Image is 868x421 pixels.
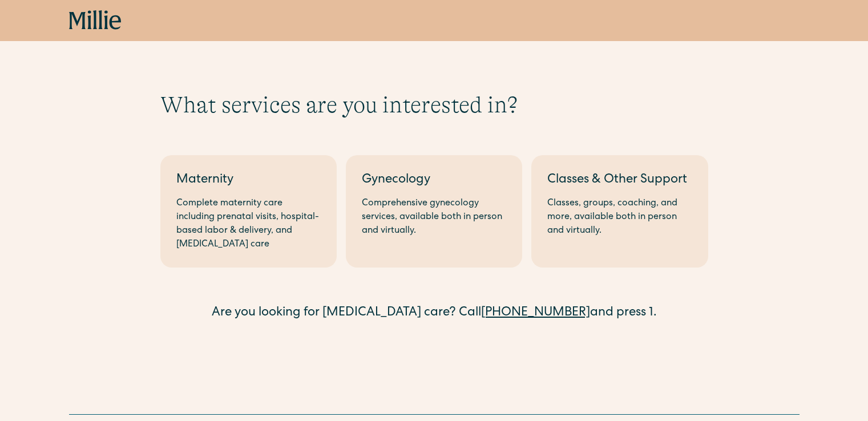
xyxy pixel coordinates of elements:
[362,171,506,190] div: Gynecology
[160,155,337,268] a: MaternityComplete maternity care including prenatal visits, hospital-based labor & delivery, and ...
[346,155,522,268] a: GynecologyComprehensive gynecology services, available both in person and virtually.
[547,197,692,238] div: Classes, groups, coaching, and more, available both in person and virtually.
[160,304,708,323] div: Are you looking for [MEDICAL_DATA] care? Call and press 1.
[176,171,321,190] div: Maternity
[362,197,506,238] div: Comprehensive gynecology services, available both in person and virtually.
[160,91,708,119] h1: What services are you interested in?
[176,197,321,252] div: Complete maternity care including prenatal visits, hospital-based labor & delivery, and [MEDICAL_...
[547,171,692,190] div: Classes & Other Support
[531,155,708,268] a: Classes & Other SupportClasses, groups, coaching, and more, available both in person and virtually.
[481,307,590,319] a: [PHONE_NUMBER]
